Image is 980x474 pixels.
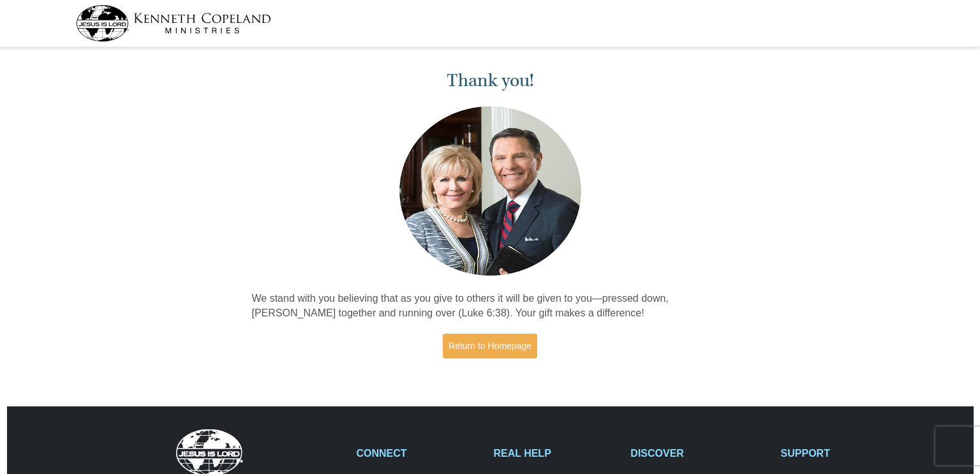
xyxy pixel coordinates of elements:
h2: CONNECT [357,447,480,459]
img: kcm-header-logo.svg [76,5,271,41]
a: Return to Homepage [443,334,537,359]
h2: REAL HELP [493,447,617,459]
h2: DISCOVER [630,447,767,459]
p: We stand with you believing that as you give to others it will be given to you—pressed down, [PER... [252,292,729,321]
img: Kenneth and Gloria [396,103,584,279]
h1: Thank you! [252,70,729,91]
h2: SUPPORT [781,447,905,459]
